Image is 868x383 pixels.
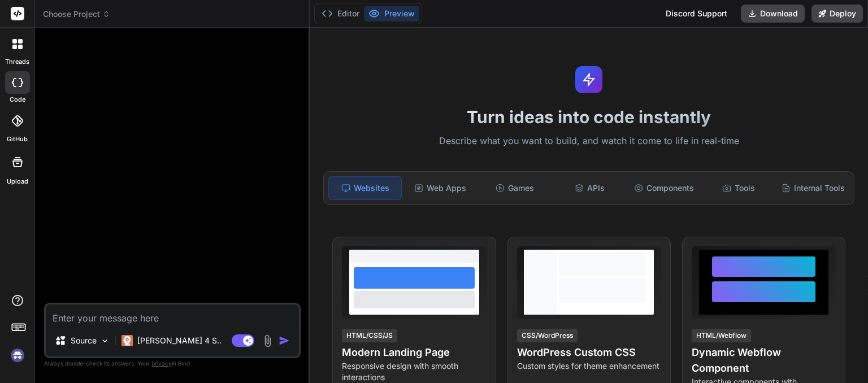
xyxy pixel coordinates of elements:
[741,5,805,23] button: Download
[316,134,861,149] p: Describe what you want to build, and watch it come to life in real-time
[316,107,861,127] h1: Turn ideas into code instantly
[137,335,222,346] p: [PERSON_NAME] 4 S..
[811,5,863,23] button: Deploy
[553,176,626,200] div: APIs
[628,176,700,200] div: Components
[317,6,364,21] button: Editor
[342,345,486,360] h4: Modern Landing Page
[10,95,25,105] label: code
[43,8,110,20] span: Choose Project
[702,176,775,200] div: Tools
[121,335,133,346] img: Claude 4 Sonnet
[8,346,27,365] img: signin
[517,329,578,342] div: CSS/WordPress
[364,6,419,21] button: Preview
[777,176,849,200] div: Internal Tools
[479,176,551,200] div: Games
[692,329,751,342] div: HTML/Webflow
[71,335,97,346] p: Source
[100,336,110,346] img: Pick Models
[659,5,734,23] div: Discord Support
[404,176,476,200] div: Web Apps
[342,360,486,383] p: Responsive design with smooth interactions
[692,345,836,376] h4: Dynamic Webflow Component
[517,360,661,372] p: Custom styles for theme enhancement
[7,177,28,186] label: Upload
[44,358,301,369] p: Always double-check its answers. Your in Bind
[517,345,661,360] h4: WordPress Custom CSS
[5,57,29,67] label: threads
[7,134,28,144] label: GitHub
[279,335,290,346] img: icon
[151,360,172,367] span: privacy
[342,329,397,342] div: HTML/CSS/JS
[328,176,402,200] div: Websites
[261,334,274,347] img: attachment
